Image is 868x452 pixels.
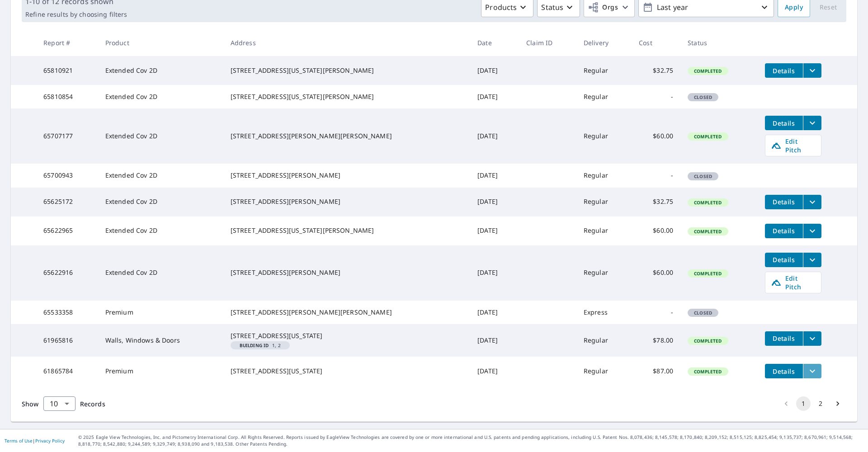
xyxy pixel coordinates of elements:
button: filesDropdownBtn-65625172 [803,195,821,209]
th: Product [98,29,223,56]
div: 10 [43,391,75,416]
p: © 2025 Eagle View Technologies, Inc. and Pictometry International Corp. All Rights Reserved. Repo... [78,434,863,447]
td: $32.75 [632,56,680,85]
button: filesDropdownBtn-61965816 [803,331,821,346]
button: detailsBtn-65707177 [765,116,803,130]
td: Regular [576,245,632,301]
p: Status [541,2,563,13]
td: Premium [98,357,223,386]
span: Closed [689,94,717,100]
td: [DATE] [470,188,519,217]
button: Go to next page [830,396,845,411]
span: Completed [689,199,727,206]
div: [STREET_ADDRESS][US_STATE][PERSON_NAME] [231,66,463,75]
th: Cost [632,29,680,56]
td: Regular [576,164,632,187]
button: page 1 [796,396,811,411]
span: Orgs [588,2,618,13]
td: Regular [576,56,632,85]
th: Status [680,29,757,56]
td: 65625172 [36,188,98,217]
td: Extended Cov 2D [98,108,223,164]
button: filesDropdownBtn-61865784 [803,364,821,378]
span: Edit Pitch [771,137,816,154]
td: 65810854 [36,85,98,108]
button: Go to page 2 [813,396,828,411]
a: Privacy Policy [35,438,65,444]
a: Edit Pitch [765,272,821,293]
span: Details [770,334,797,343]
td: 65707177 [36,108,98,164]
div: [STREET_ADDRESS][PERSON_NAME] [231,171,463,180]
span: Completed [689,368,727,375]
td: - [632,301,680,324]
button: filesDropdownBtn-65707177 [803,116,821,130]
span: 1, 2 [234,343,286,348]
td: 65810921 [36,56,98,85]
span: Completed [689,270,727,277]
button: detailsBtn-65622965 [765,224,803,238]
td: [DATE] [470,324,519,357]
span: Edit Pitch [771,274,816,291]
nav: pagination navigation [778,396,846,411]
div: [STREET_ADDRESS][PERSON_NAME][PERSON_NAME] [231,308,463,317]
span: Completed [689,228,727,235]
td: Extended Cov 2D [98,56,223,85]
td: Regular [576,108,632,164]
td: 61965816 [36,324,98,357]
td: [DATE] [470,164,519,187]
th: Claim ID [519,29,576,56]
span: Details [770,198,797,206]
div: [STREET_ADDRESS][US_STATE][PERSON_NAME] [231,92,463,101]
div: Show 10 records [43,396,75,411]
td: - [632,85,680,108]
td: $60.00 [632,245,680,301]
p: | [5,438,65,443]
span: Closed [689,310,717,316]
td: [DATE] [470,217,519,245]
td: Regular [576,217,632,245]
td: Regular [576,357,632,386]
span: Completed [689,133,727,140]
td: 65622965 [36,217,98,245]
td: Walls, Windows & Doors [98,324,223,357]
td: Extended Cov 2D [98,245,223,301]
td: Extended Cov 2D [98,188,223,217]
p: Products [485,2,517,13]
div: [STREET_ADDRESS][US_STATE] [231,331,463,340]
div: [STREET_ADDRESS][PERSON_NAME] [231,268,463,277]
td: Regular [576,324,632,357]
button: detailsBtn-61865784 [765,364,803,378]
a: Terms of Use [5,438,33,444]
div: [STREET_ADDRESS][PERSON_NAME][PERSON_NAME] [231,132,463,141]
th: Date [470,29,519,56]
td: Express [576,301,632,324]
td: 65622916 [36,245,98,301]
em: Building ID [240,343,269,348]
th: Report # [36,29,98,56]
td: $87.00 [632,357,680,386]
td: Regular [576,85,632,108]
button: detailsBtn-61965816 [765,331,803,346]
div: [STREET_ADDRESS][US_STATE] [231,367,463,376]
td: Extended Cov 2D [98,85,223,108]
td: [DATE] [470,108,519,164]
td: [DATE] [470,357,519,386]
span: Details [770,66,797,75]
button: filesDropdownBtn-65622916 [803,253,821,267]
td: Premium [98,301,223,324]
span: Details [770,226,797,235]
div: [STREET_ADDRESS][PERSON_NAME] [231,197,463,206]
span: Details [770,119,797,127]
td: [DATE] [470,301,519,324]
td: [DATE] [470,56,519,85]
td: $78.00 [632,324,680,357]
span: Records [80,400,105,408]
span: Completed [689,68,727,74]
button: detailsBtn-65622916 [765,253,803,267]
span: Completed [689,338,727,344]
button: detailsBtn-65810921 [765,63,803,78]
td: Extended Cov 2D [98,164,223,187]
span: Show [22,400,39,408]
td: 65533358 [36,301,98,324]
